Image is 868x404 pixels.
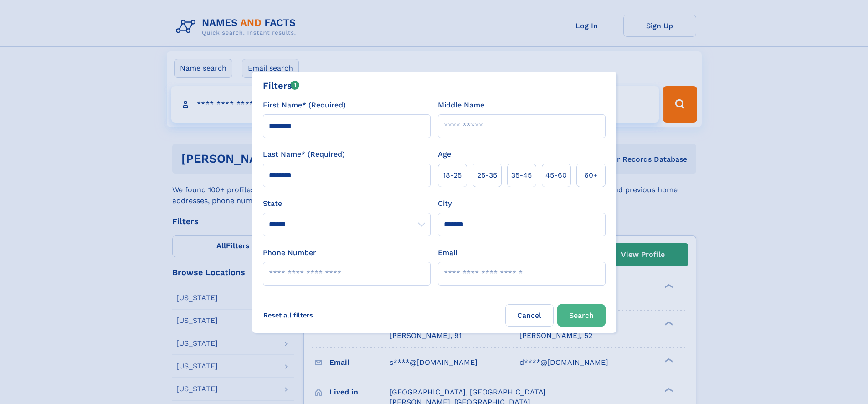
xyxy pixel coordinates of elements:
span: 35‑45 [511,170,532,181]
label: State [263,198,431,209]
label: Cancel [505,304,554,327]
label: Middle Name [438,100,484,111]
label: City [438,198,452,209]
button: Search [557,304,606,327]
label: Email [438,247,457,258]
label: First Name* (Required) [263,100,346,111]
span: 45‑60 [545,170,567,181]
label: Age [438,149,451,160]
label: Last Name* (Required) [263,149,345,160]
label: Reset all filters [257,304,319,326]
label: Phone Number [263,247,316,258]
span: 60+ [584,170,598,181]
div: Filters [263,79,300,92]
span: 18‑25 [443,170,462,181]
span: 25‑35 [477,170,497,181]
